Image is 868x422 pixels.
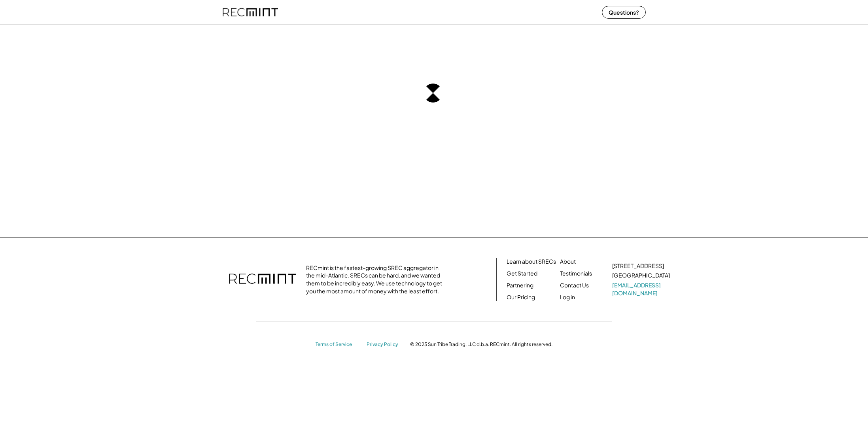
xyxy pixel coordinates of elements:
a: [EMAIL_ADDRESS][DOMAIN_NAME] [612,281,671,297]
a: Testimonials [560,270,592,278]
a: Contact Us [560,281,589,289]
img: recmint-logotype%403x%20%281%29.jpeg [223,2,278,23]
a: Privacy Policy [367,341,402,348]
a: Our Pricing [507,293,535,301]
a: About [560,258,576,266]
img: recmint-logotype%403x.png [229,266,296,293]
div: RECmint is the fastest-growing SREC aggregator in the mid-Atlantic. SRECs can be hard, and we wan... [306,264,446,295]
button: Questions? [602,6,646,19]
div: [GEOGRAPHIC_DATA] [612,272,670,279]
a: Terms of Service [316,341,359,348]
div: © 2025 Sun Tribe Trading, LLC d.b.a. RECmint. All rights reserved. [410,341,552,348]
a: Learn about SRECs [507,258,556,266]
a: Get Started [507,270,537,278]
div: [STREET_ADDRESS] [612,262,664,270]
a: Log in [560,293,575,301]
a: Partnering [507,281,533,289]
